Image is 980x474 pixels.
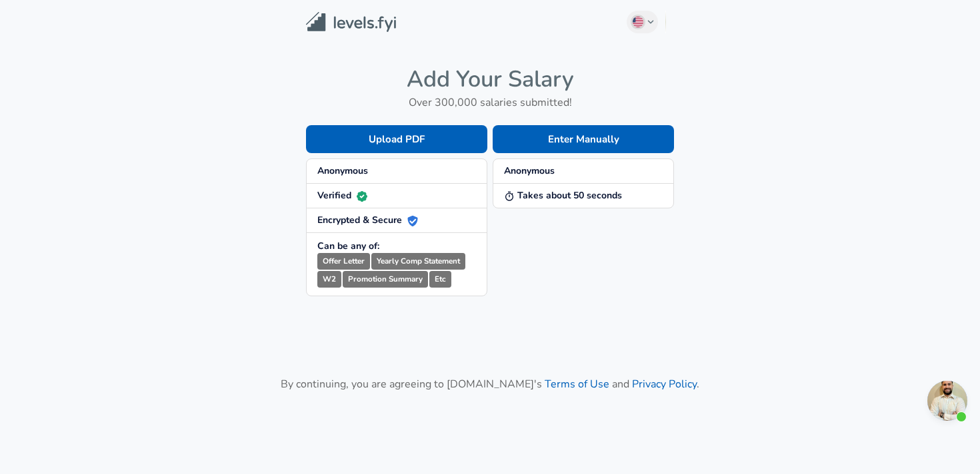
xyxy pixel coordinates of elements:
strong: Verified [317,189,367,202]
button: Upload PDF [306,125,487,153]
strong: Encrypted & Secure [317,214,418,226]
small: W2 [317,271,341,288]
small: Promotion Summary [343,271,428,288]
strong: Takes about 50 seconds [504,189,622,202]
a: Terms of Use [545,377,609,391]
img: Levels.fyi [306,12,396,33]
small: Offer Letter [317,253,370,270]
img: English (US) [633,17,643,27]
h4: Add Your Salary [306,65,674,93]
small: Etc [429,271,451,288]
h6: Over 300,000 salaries submitted! [306,93,674,112]
strong: Anonymous [504,164,555,177]
a: Privacy Policy [632,377,697,391]
strong: Can be any of: [317,240,379,252]
div: Open chat [927,381,967,421]
button: Enter Manually [493,125,674,153]
small: Yearly Comp Statement [371,253,465,270]
strong: Anonymous [317,164,368,177]
button: English (US) [627,11,659,33]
